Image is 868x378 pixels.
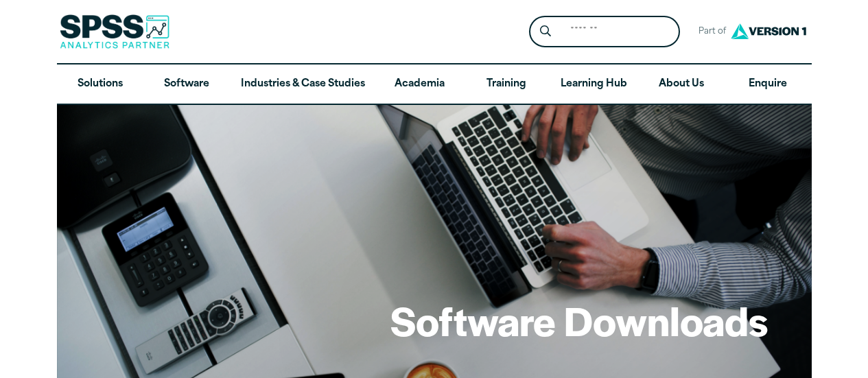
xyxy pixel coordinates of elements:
a: Training [462,64,549,104]
img: Version1 Logo [727,19,810,44]
a: Academia [376,64,462,104]
a: Learning Hub [550,64,638,104]
a: Enquire [725,64,811,104]
span: Part of [691,22,727,42]
img: SPSS Analytics Partner [60,14,169,49]
form: Site Header Search Form [529,16,680,48]
a: Software [143,64,230,104]
a: Industries & Case Studies [230,64,376,104]
svg: Search magnifying glass icon [540,25,551,37]
a: Solutions [57,64,143,104]
button: Search magnifying glass icon [532,19,558,45]
nav: Desktop version of site main menu [57,64,812,104]
a: About Us [638,64,725,104]
h1: Software Downloads [390,294,768,347]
